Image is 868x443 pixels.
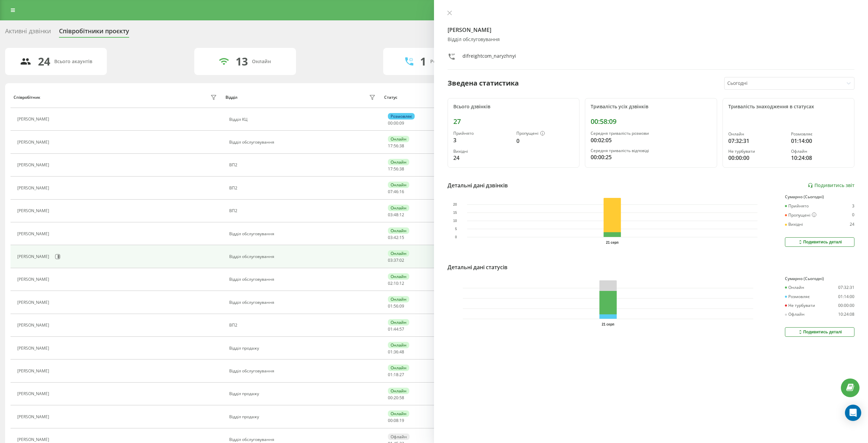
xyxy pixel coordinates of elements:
[229,277,377,282] div: Відділ обслуговування
[17,140,51,145] div: [PERSON_NAME]
[394,418,398,423] span: 08
[791,149,849,154] div: Офлайн
[591,153,711,161] div: 00:00:25
[388,235,404,240] div: : :
[17,369,51,373] div: [PERSON_NAME]
[455,227,457,231] text: 5
[229,391,377,396] div: Відділ продажу
[591,136,711,144] div: 00:02:05
[791,137,849,145] div: 01:14:00
[388,365,409,371] div: Онлайн
[388,319,409,326] div: Онлайн
[785,237,854,247] button: Подивитись деталі
[229,346,377,351] div: Відділ продажу
[388,388,409,394] div: Онлайн
[388,235,393,240] span: 03
[394,395,398,401] span: 20
[845,405,861,421] div: Open Intercom Messenger
[229,232,377,236] div: Відділ обслуговування
[453,203,457,206] text: 20
[388,433,410,440] div: Офлайн
[453,219,457,223] text: 10
[399,189,404,195] span: 16
[448,26,854,34] h4: [PERSON_NAME]
[394,303,398,309] span: 56
[838,312,854,317] div: 10:24:08
[388,205,409,211] div: Онлайн
[229,437,377,442] div: Відділ обслуговування
[388,213,404,217] div: : :
[17,232,51,236] div: [PERSON_NAME]
[388,113,415,119] div: Розмовляє
[453,211,457,215] text: 15
[54,59,92,64] div: Всього акаунтів
[229,369,377,373] div: Відділ обслуговування
[399,280,404,286] span: 12
[394,257,398,263] span: 37
[453,131,511,136] div: Прийнято
[399,349,404,355] span: 48
[850,222,854,227] div: 24
[516,131,574,136] div: Пропущені
[388,410,409,417] div: Онлайн
[399,235,404,240] span: 15
[388,418,404,423] div: : :
[399,372,404,377] span: 27
[453,104,574,110] div: Всього дзвінків
[388,250,409,257] div: Онлайн
[17,437,51,442] div: [PERSON_NAME]
[229,140,377,145] div: Відділ обслуговування
[388,326,393,332] span: 01
[388,121,404,126] div: : :
[388,120,393,126] span: 00
[606,241,618,244] text: 21 серп
[388,280,393,286] span: 02
[388,167,404,171] div: : :
[388,136,409,142] div: Онлайн
[394,166,398,172] span: 56
[602,322,614,326] text: 21 серп
[388,350,404,354] div: : :
[430,59,463,64] div: Розмовляють
[388,349,393,355] span: 01
[785,195,854,199] div: Сумарно (Сьогодні)
[394,280,398,286] span: 10
[229,163,377,167] div: ВП2
[785,294,810,299] div: Розмовляє
[236,55,248,68] div: 13
[17,186,51,190] div: [PERSON_NAME]
[394,349,398,355] span: 36
[797,239,842,245] div: Подивитись деталі
[462,53,516,62] div: difreightcom_naryzhnyi
[728,104,849,110] div: Тривалість знаходження в статусах
[17,208,51,213] div: [PERSON_NAME]
[17,391,51,396] div: [PERSON_NAME]
[394,235,398,240] span: 42
[17,414,51,419] div: [PERSON_NAME]
[388,143,393,149] span: 17
[17,323,51,328] div: [PERSON_NAME]
[591,117,711,126] div: 00:58:09
[453,136,511,144] div: 3
[797,329,842,335] div: Подивитись деталі
[728,154,786,162] div: 00:00:00
[229,186,377,190] div: ВП2
[791,132,849,136] div: Розмовляє
[388,189,393,195] span: 07
[229,117,377,122] div: Відділ КЦ
[448,78,519,88] div: Зведена статистика
[399,418,404,423] span: 19
[455,235,457,239] text: 0
[448,37,854,42] div: Відділ обслуговування
[394,120,398,126] span: 00
[14,95,40,100] div: Співробітник
[388,227,409,234] div: Онлайн
[388,281,404,286] div: : :
[229,208,377,213] div: ВП2
[448,263,508,271] div: Детальні дані статусів
[229,323,377,328] div: ВП2
[394,143,398,149] span: 56
[785,327,854,337] button: Подивитись деталі
[453,117,574,126] div: 27
[448,181,508,189] div: Детальні дані дзвінків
